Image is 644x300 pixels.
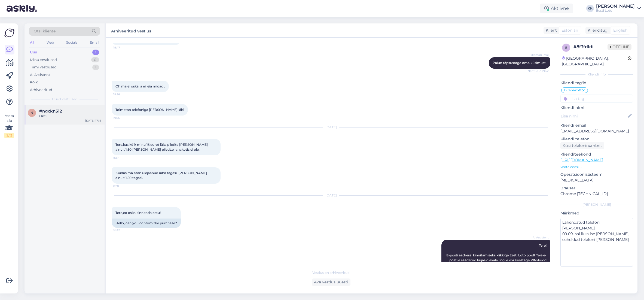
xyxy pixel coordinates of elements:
[560,72,633,77] div: Kliendi info
[596,4,635,8] div: [PERSON_NAME]
[115,108,184,112] span: Toimetan telefoniga [PERSON_NAME] läbi
[30,72,50,78] div: AI Assistent
[560,218,633,267] textarea: Lahendatud telefoni [PERSON_NAME]
[92,65,99,70] div: 1
[115,84,165,88] span: Oh ma ei oska ja ei leia midagi.
[560,202,633,207] div: [PERSON_NAME]
[560,151,633,157] p: Klienditeekond
[560,105,633,111] p: Kliendi nimi
[4,113,14,138] div: Vaata siia
[565,46,567,50] span: 8
[312,270,350,275] span: Vestlus on arhiveeritud
[112,125,550,130] div: [DATE]
[560,123,633,128] p: Kliendi email
[115,143,209,151] span: Tere,kas kõik minu 16 eurot läks piletite [PERSON_NAME] ainult 1.50 [PERSON_NAME] piletit,e rahak...
[561,113,627,119] input: Lisa nimi
[560,191,633,197] p: Chrome [TECHNICAL_ID]
[91,57,99,63] div: 0
[560,128,633,134] p: [EMAIL_ADDRESS][DOMAIN_NAME]
[613,28,627,33] span: English
[560,142,604,149] div: Küsi telefoninumbrit
[113,156,134,160] span: 8:27
[560,136,633,142] p: Kliendi telefon
[115,211,161,215] span: Tere,eo oska kinnitada ostu!
[562,56,628,67] div: [GEOGRAPHIC_DATA], [GEOGRAPHIC_DATA]
[544,28,557,33] div: Klient
[312,278,350,286] div: Ava vestlus uuesti
[113,116,134,120] span: 19:56
[30,50,37,55] div: Uus
[113,184,134,188] span: 8:28
[115,171,208,180] span: Kuidas ma saan ülejäänud raha tagasi, [PERSON_NAME] ainult 1.50 tagasi.
[596,8,635,13] div: Eesti Loto
[30,65,57,70] div: Tiimi vestlused
[52,97,77,102] span: Uued vestlused
[39,114,101,119] div: Okei
[112,219,181,228] div: Hello, can you confirm the purchase?
[39,109,62,114] span: #ngxkn512
[493,61,547,65] span: Palun täpsustage oma küsimust.
[30,87,52,93] div: Arhiveeritud
[4,133,14,138] div: 2 / 3
[564,89,582,92] span: E-rahakott
[561,28,578,33] span: Estonian
[573,44,608,50] div: # 8f3fdldi
[560,172,633,177] p: Operatsioonisüsteem
[113,46,134,50] span: 19:47
[560,177,633,183] p: [MEDICAL_DATA]
[560,165,633,169] p: Vaata edasi ...
[586,5,594,12] div: KK
[30,80,38,85] div: Kõik
[45,39,55,46] div: Web
[113,228,134,232] span: 16:42
[112,193,550,198] div: [DATE]
[540,4,573,13] div: Aktiivne
[85,119,101,123] div: [DATE] 17:15
[596,4,641,13] a: [PERSON_NAME]Eesti Loto
[30,57,57,63] div: Minu vestlused
[560,80,633,86] p: Kliendi tag'id
[528,69,549,73] span: Nähtud ✓ 19:52
[34,28,56,34] span: Otsi kliente
[111,27,151,34] label: Arhiveeritud vestlus
[65,39,78,46] div: Socials
[89,39,100,46] div: Email
[608,44,631,50] span: Offline
[560,95,633,103] input: Lisa tag
[528,235,549,240] span: AI Assistent
[29,39,35,46] div: All
[446,243,547,267] span: Tere! E-posti aadressi kinnitamiseks klikkige Eesti Loto poolt Teie e-postile saadetud kirjas ole...
[560,157,603,162] a: [URL][DOMAIN_NAME]
[4,28,15,38] img: Askly Logo
[30,111,33,115] span: n
[585,28,609,33] div: Klienditugi
[560,210,633,216] p: Märkmed
[113,92,134,96] span: 19:56
[560,185,633,191] p: Brauser
[528,53,549,57] span: Pillemari Paal
[92,50,99,55] div: 1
